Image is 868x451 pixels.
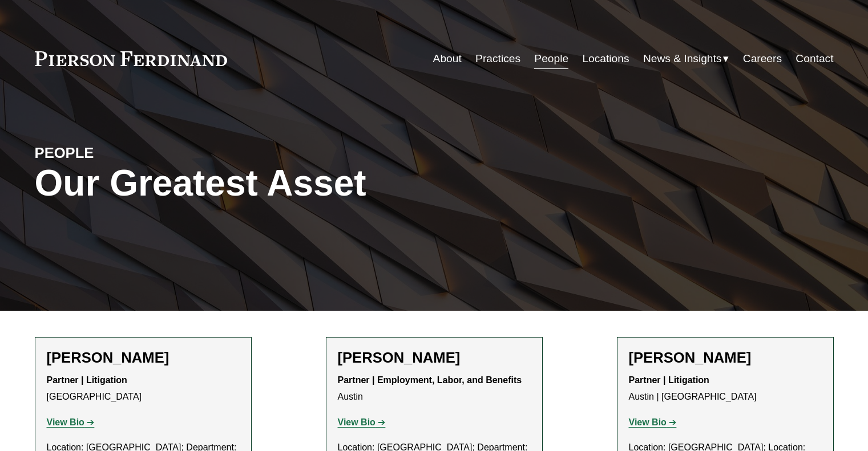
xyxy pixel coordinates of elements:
[534,48,568,70] a: People
[338,372,531,405] p: Austin
[643,49,722,69] span: News & Insights
[582,48,629,70] a: Locations
[629,375,709,385] strong: Partner | Litigation
[629,372,822,405] p: Austin | [GEOGRAPHIC_DATA]
[433,48,462,70] a: About
[47,417,95,427] a: View Bio
[475,48,520,70] a: Practices
[35,162,567,204] h1: Our Greatest Asset
[35,144,235,162] h4: PEOPLE
[629,417,677,427] a: View Bio
[743,48,782,70] a: Careers
[338,349,531,367] h2: [PERSON_NAME]
[338,417,376,427] strong: View Bio
[643,48,729,70] a: folder dropdown
[47,372,240,405] p: [GEOGRAPHIC_DATA]
[47,375,127,385] strong: Partner | Litigation
[338,417,386,427] a: View Bio
[796,48,833,70] a: Contact
[338,375,522,385] strong: Partner | Employment, Labor, and Benefits
[629,349,822,367] h2: [PERSON_NAME]
[47,417,84,427] strong: View Bio
[47,349,240,367] h2: [PERSON_NAME]
[629,417,667,427] strong: View Bio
